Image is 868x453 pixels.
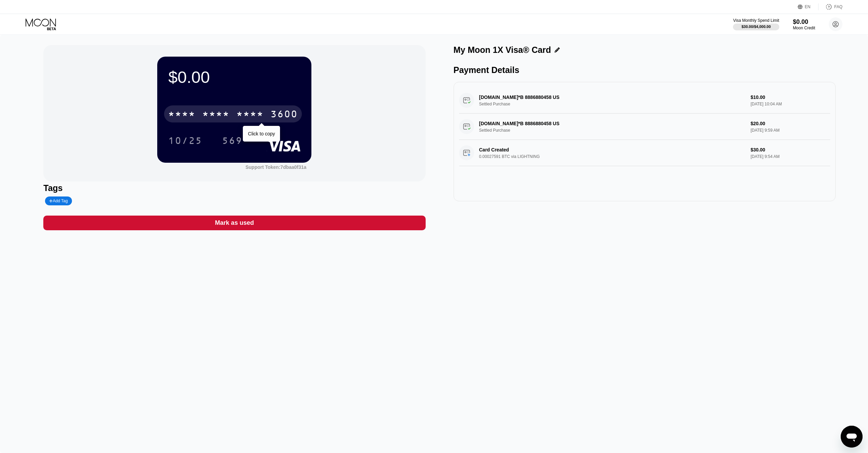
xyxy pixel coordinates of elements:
div: Payment Details [454,65,836,75]
div: Click to copy [248,131,275,136]
div: 569 [217,132,248,149]
div: EN [805,4,811,9]
div: Mark as used [215,219,254,227]
div: Visa Monthly Spend Limit [733,18,779,23]
div: 10/25 [168,136,202,147]
div: My Moon 1X Visa® Card [454,45,551,55]
div: Support Token:7dbaa0f31a [246,164,307,170]
div: 10/25 [163,132,207,149]
div: FAQ [819,3,842,10]
div: 569 [222,136,242,147]
div: Add Tag [49,199,68,203]
div: Add Tag [45,196,72,205]
div: $0.00 [168,68,300,87]
div: Tags [43,183,425,193]
iframe: Button to launch messaging window [841,426,863,448]
div: Support Token: 7dbaa0f31a [246,164,307,170]
div: 3600 [270,109,298,120]
div: EN [798,3,819,10]
div: $0.00 [793,18,815,26]
div: $0.00Moon Credit [793,18,815,30]
div: Moon Credit [793,26,815,30]
div: $30.00 / $4,000.00 [741,25,771,29]
div: Mark as used [43,216,425,230]
div: FAQ [834,4,842,9]
div: Visa Monthly Spend Limit$30.00/$4,000.00 [733,18,779,30]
